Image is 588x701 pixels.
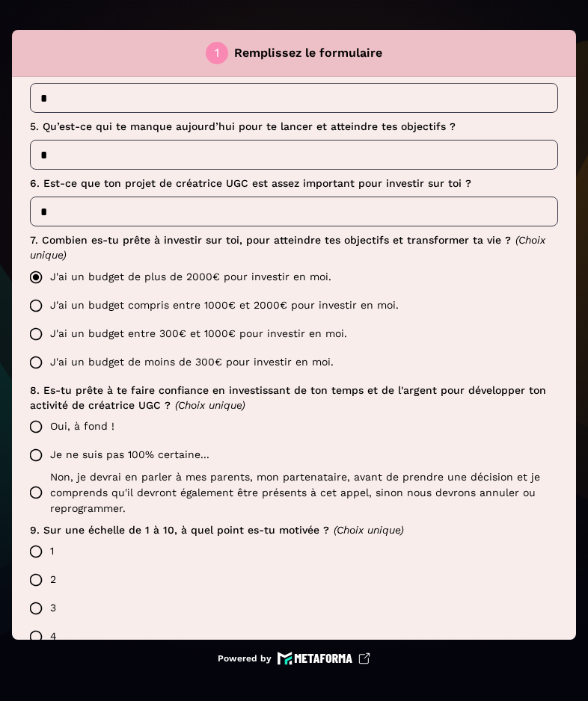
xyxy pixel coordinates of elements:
div: 1 [215,47,219,59]
label: 2 [22,566,558,594]
span: 6. Est-ce que ton projet de créatrice UGC est assez important pour investir sur toi ? [30,177,471,189]
label: J'ai un budget entre 300€ et 1000€ pour investir en moi. [22,320,558,348]
span: 8. Es-tu prête à te faire confiance en investissant de ton temps et de l'argent pour développer t... [30,384,550,411]
span: (Choix unique) [334,524,404,536]
label: J'ai un budget compris entre 1000€ et 2000€ pour investir en moi. [22,291,558,320]
span: 5. Qu’est-ce qui te manque aujourd’hui pour te lancer et atteindre tes objectifs ? [30,120,456,132]
label: 3 [22,594,558,623]
span: 7. Combien es-tu prête à investir sur toi, pour atteindre tes objectifs et transformer ta vie ? [30,234,511,246]
p: Remplissez le formulaire [234,44,382,62]
label: Je ne suis pas 100% certaine... [22,441,558,469]
label: 1 [22,537,558,566]
label: J'ai un budget de plus de 2000€ pour investir en moi. [22,263,558,291]
span: 9. Sur une échelle de 1 à 10, à quel point es-tu motivée ? [30,524,329,536]
p: Powered by [218,652,272,664]
label: 4 [22,623,558,651]
label: Non, je devrai en parler à mes parents, mon partenataire, avant de prendre une décision et je com... [22,469,558,516]
label: J'ai un budget de moins de 300€ pour investir en moi. [22,348,558,377]
label: Oui, à fond ! [22,413,558,441]
span: (Choix unique) [175,399,245,411]
a: Powered by [218,652,370,665]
